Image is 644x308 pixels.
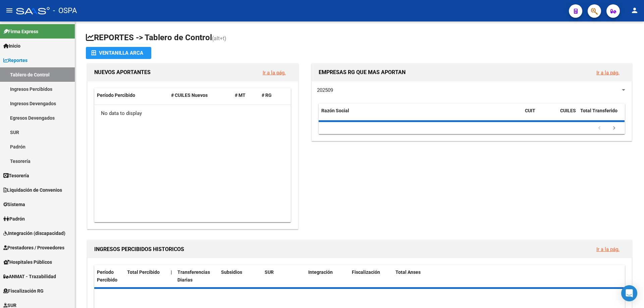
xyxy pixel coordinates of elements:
[53,3,77,18] span: - OSPA
[3,258,52,266] span: Hospitales Públicos
[97,93,135,98] span: Período Percibido
[259,88,286,103] datatable-header-cell: # RG
[94,105,291,122] div: No data to display
[608,125,621,132] a: go to next page
[221,269,242,275] span: Subsidios
[94,265,124,287] datatable-header-cell: Período Percibido
[263,70,286,76] a: Ir a la pág.
[308,269,333,275] span: Integración
[3,42,20,50] span: Inicio
[352,269,380,275] span: Fiscalización
[591,66,625,79] button: Ir a la pág.
[631,6,639,14] mat-icon: person
[596,246,620,252] a: Ir a la pág.
[168,88,232,103] datatable-header-cell: # CUILES Nuevos
[596,70,620,76] a: Ir a la pág.
[578,104,625,126] datatable-header-cell: Total Transferido
[3,230,65,237] span: Integración (discapacidad)
[257,66,291,79] button: Ir a la pág.
[3,244,64,251] span: Prestadores / Proveedores
[560,108,576,113] span: CUILES
[319,104,522,126] datatable-header-cell: Razón Social
[97,269,117,283] span: Período Percibido
[349,265,393,287] datatable-header-cell: Fiscalización
[5,6,13,14] mat-icon: menu
[3,287,44,295] span: Fiscalización RG
[86,47,151,59] button: Ventanilla ARCA
[591,243,625,255] button: Ir a la pág.
[124,265,168,287] datatable-header-cell: Total Percibido
[621,285,637,301] div: Open Intercom Messenger
[395,269,421,275] span: Total Anses
[232,88,259,103] datatable-header-cell: # MT
[319,69,406,75] span: EMPRESAS RG QUE MAS APORTAN
[522,104,557,126] datatable-header-cell: CUIT
[262,265,306,287] datatable-header-cell: SUR
[94,246,184,252] span: INGRESOS PERCIBIDOS HISTORICOS
[91,47,146,59] div: Ventanilla ARCA
[86,32,633,44] h1: REPORTES -> Tablero de Control
[306,265,349,287] datatable-header-cell: Integración
[3,57,28,64] span: Reportes
[171,269,172,275] span: |
[235,93,246,98] span: # MT
[3,28,38,35] span: Firma Express
[177,269,210,283] span: Transferencias Diarias
[94,69,151,75] span: NUEVOS APORTANTES
[127,269,160,275] span: Total Percibido
[393,265,620,287] datatable-header-cell: Total Anses
[262,93,272,98] span: # RG
[218,265,262,287] datatable-header-cell: Subsidios
[265,269,274,275] span: SUR
[3,273,56,280] span: ANMAT - Trazabilidad
[94,88,168,103] datatable-header-cell: Período Percibido
[525,108,535,113] span: CUIT
[321,108,349,113] span: Razón Social
[593,125,606,132] a: go to previous page
[3,215,25,223] span: Padrón
[171,93,208,98] span: # CUILES Nuevos
[317,87,333,93] span: 202509
[175,265,218,287] datatable-header-cell: Transferencias Diarias
[3,186,62,194] span: Liquidación de Convenios
[3,172,29,179] span: Tesorería
[212,35,226,42] span: (alt+t)
[3,201,25,208] span: Sistema
[168,265,175,287] datatable-header-cell: |
[580,108,618,113] span: Total Transferido
[557,104,578,126] datatable-header-cell: CUILES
